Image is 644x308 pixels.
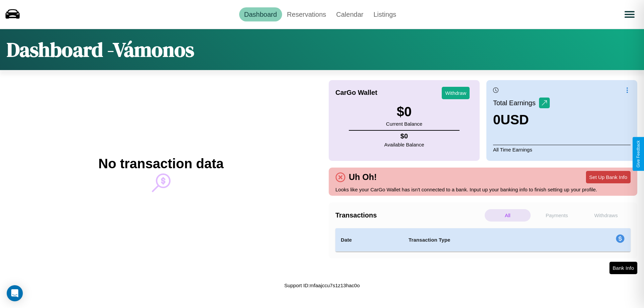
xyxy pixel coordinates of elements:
[442,87,470,99] button: Withdraw
[493,97,539,109] p: Total Earnings
[409,236,561,244] h4: Transaction Type
[583,209,629,222] p: Withdraws
[335,89,377,97] h4: CarGo Wallet
[586,171,631,183] button: Set Up Bank Info
[335,211,483,219] h4: Transactions
[284,281,360,290] p: Support ID: mfaajccu7s1z13hac0o
[620,5,639,24] button: Open menu
[368,7,401,21] a: Listings
[282,7,331,21] a: Reservations
[493,145,631,154] p: All Time Earnings
[7,36,194,63] h1: Dashboard - Vámonos
[534,209,580,222] p: Payments
[636,140,641,168] div: Give Feedback
[345,172,380,182] h4: Uh Oh!
[331,7,368,21] a: Calendar
[493,112,550,127] h3: 0 USD
[98,156,223,171] h2: No transaction data
[609,262,637,274] button: Bank Info
[239,7,282,21] a: Dashboard
[386,104,422,119] h3: $ 0
[384,140,424,149] p: Available Balance
[384,132,424,140] h4: $ 0
[386,119,422,128] p: Current Balance
[335,185,631,194] p: Looks like your CarGo Wallet has isn't connected to a bank. Input up your banking info to finish ...
[7,285,23,301] div: Open Intercom Messenger
[335,228,631,252] table: simple table
[485,209,531,222] p: All
[341,236,398,244] h4: Date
